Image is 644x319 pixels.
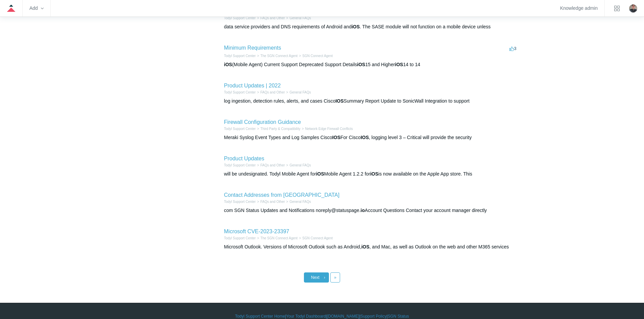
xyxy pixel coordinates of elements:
a: General FAQs [289,163,311,167]
li: Todyl Support Center [224,163,256,168]
a: Minimum Requirements [224,45,281,51]
a: Firewall Configuration Guidance [224,119,301,125]
em: iOS [357,62,365,67]
li: General FAQs [285,90,311,95]
a: Todyl Support Center [224,200,256,204]
a: General FAQs [289,16,311,20]
a: The SGN Connect Agent [260,54,297,58]
li: The SGN Connect Agent [256,236,297,241]
zd-hc-trigger: Add [29,6,44,10]
a: FAQs and Other [260,90,285,94]
a: Product Updates | 2022 [224,83,281,88]
em: iOS [395,62,403,67]
li: FAQs and Other [256,199,285,204]
a: FAQs and Other [260,200,285,204]
em: IOS [335,98,343,104]
span: » [334,275,336,280]
li: Network Edge Firewall Conflicts [301,126,353,131]
li: General FAQs [285,199,311,204]
em: iOS [361,244,369,249]
span: › [324,275,325,280]
em: io [361,208,365,213]
div: (Mobile Agent) Current Support Deprecated Support Details 15 and Higher 14 to 14 [224,61,518,68]
div: Microsoft Outlook. Versions of Microsoft Outlook such as Android, , and Mac, as well as Outlook o... [224,243,518,250]
span: 3 [509,46,516,51]
li: General FAQs [285,163,311,168]
li: Todyl Support Center [224,126,256,131]
a: The SGN Connect Agent [260,236,297,240]
a: Todyl Support Center [224,127,256,131]
a: General FAQs [289,90,311,94]
div: data service providers and DNS requirements of Android and . The SASE module will not function on... [224,23,518,30]
li: Third Party & Compatibility [256,126,300,131]
img: user avatar [629,4,637,12]
div: log ingestion, detection rules, alerts, and cases Cisco Summary Report Update to SonicWall Integr... [224,98,518,105]
a: Todyl Support Center [224,16,256,20]
a: Network Edge Firewall Conflicts [305,127,353,131]
li: The SGN Connect Agent [256,53,297,58]
a: Todyl Support Center [224,163,256,167]
a: Microsoft CVE-2023-23397 [224,229,289,234]
a: SGN Connect Agent [302,54,333,58]
li: Todyl Support Center [224,90,256,95]
div: will be undesignated. Todyl Mobile Agent for Mobile Agent 1.2.2 for is now available on the Apple... [224,170,518,178]
li: Todyl Support Center [224,199,256,204]
em: iOS [352,24,360,29]
a: Todyl Support Center [224,90,256,94]
a: Next [304,272,329,283]
a: Contact Addresses from [GEOGRAPHIC_DATA] [224,192,340,198]
a: Knowledge admin [560,6,598,10]
em: iOS [370,171,378,177]
li: FAQs and Other [256,16,285,21]
li: SGN Connect Agent [297,236,333,241]
a: Todyl Support Center [224,236,256,240]
a: FAQs and Other [260,163,285,167]
a: SGN Connect Agent [302,236,333,240]
li: FAQs and Other [256,163,285,168]
a: Third Party & Compatibility [260,127,300,131]
li: SGN Connect Agent [297,53,333,58]
em: iOS [316,171,324,177]
li: FAQs and Other [256,90,285,95]
a: FAQs and Other [260,16,285,20]
em: IOS [332,135,340,140]
li: Todyl Support Center [224,16,256,21]
a: Product Updates [224,156,264,161]
li: General FAQs [285,16,311,21]
li: Todyl Support Center [224,53,256,58]
a: General FAQs [289,200,311,204]
zd-hc-trigger: Click your profile icon to open the profile menu [629,4,637,12]
li: Todyl Support Center [224,236,256,241]
span: Next [311,275,319,280]
div: Meraki Syslog Event Types and Log Samples Cisco For Cisco , logging level 3 – Critical will provi... [224,134,518,141]
em: IOS [361,135,369,140]
a: Todyl Support Center [224,54,256,58]
div: com SGN Status Updates and Notifications noreply@statuspage. Account Questions Contact your accou... [224,207,518,214]
em: iOS [224,62,232,67]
